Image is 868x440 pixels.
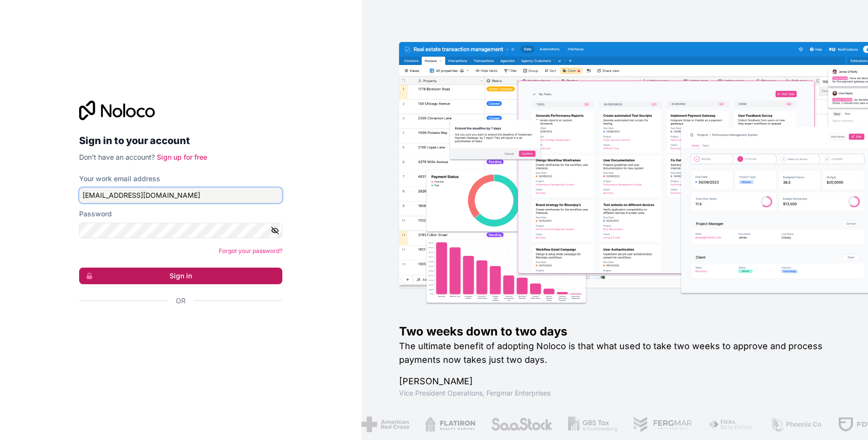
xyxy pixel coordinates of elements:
img: /assets/fiera-fwj2N5v4.png [704,417,750,432]
img: /assets/flatiron-C8eUkumj.png [421,417,471,432]
img: /assets/american-red-cross-BAupjrZR.png [358,417,405,432]
input: Password [79,223,282,238]
label: Your work email address [79,174,160,184]
input: Email address [79,188,282,203]
h1: [PERSON_NAME] [399,375,837,388]
label: Password [79,209,112,219]
iframe: Sign in with Google Button [74,316,279,338]
button: Sign in [79,268,282,284]
a: Forgot your password? [219,247,282,254]
h1: Two weeks down to two days [399,324,837,339]
h2: Sign in to your account [79,132,282,149]
img: /assets/phoenix-BREaitsQ.png [765,417,818,432]
img: /assets/gbstax-C-GtDUiK.png [564,417,614,432]
h1: Vice President Operations , Fergmar Enterprises [399,388,837,398]
img: /assets/fergmar-CudnrXN5.png [629,417,689,432]
a: Sign up for free [157,153,207,161]
span: Don't have an account? [79,153,155,161]
h2: The ultimate benefit of adopting Noloco is that what used to take two weeks to approve and proces... [399,339,837,367]
img: /assets/saastock-C6Zbiodz.png [487,417,549,432]
span: Or [176,296,186,306]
